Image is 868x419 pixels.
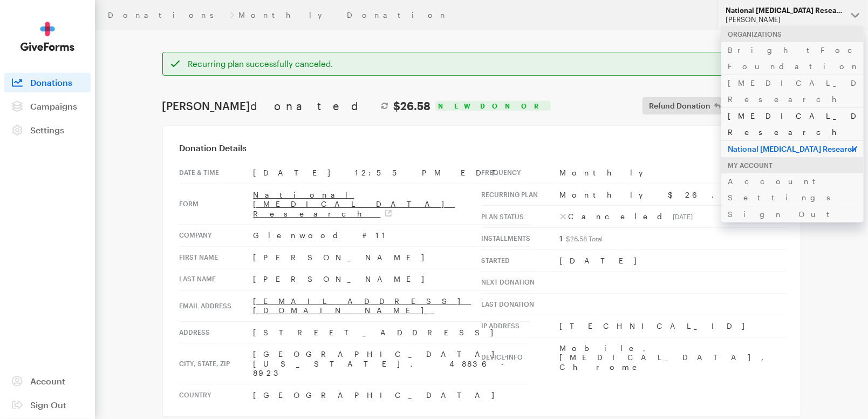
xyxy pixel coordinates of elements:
a: [MEDICAL_DATA] Research [721,75,864,107]
img: BrightFocus Foundation | National Glaucoma Research [340,18,529,49]
a: [EMAIL_ADDRESS][DOMAIN_NAME] [254,296,471,315]
td: Monthly $26.58 [560,184,787,206]
td: Mobile, [MEDICAL_DATA], Chrome [560,337,787,377]
td: [GEOGRAPHIC_DATA] [254,384,530,406]
div: My Account [721,157,864,173]
div: [PERSON_NAME] [726,15,843,24]
td: [GEOGRAPHIC_DATA], [US_STATE], 48836-8923 [254,343,530,384]
a: Account Settings [721,173,864,206]
button: Refund Donation [643,97,727,114]
th: Next donation [482,272,560,294]
span: Sign Out [30,400,66,410]
th: Address [180,321,254,343]
td: Glenwood #11 [254,225,530,247]
span: Donations [30,77,72,87]
th: Last donation [482,293,560,315]
a: BrightFocus Foundation [721,42,864,75]
p: National [MEDICAL_DATA] Research [721,140,864,157]
a: Sign Out [4,395,91,415]
span: Campaigns [30,101,77,111]
th: Form [180,184,254,225]
a: Account [4,371,91,391]
td: Canceled [560,206,787,228]
strong: $26.58 [394,99,431,112]
sub: $26.58 Total [566,235,603,242]
a: [MEDICAL_DATA] Research [721,107,864,140]
span: Account [30,376,65,386]
td: Monthly [560,162,787,184]
td: [PERSON_NAME] [254,246,530,268]
td: [PERSON_NAME] [254,268,530,290]
th: IP address [482,315,560,337]
a: Donations [108,11,225,19]
a: Settings [4,120,91,140]
a: Sign Out [721,206,864,222]
a: Donations [4,73,91,92]
td: [DATE] 12:55 PM EDT [254,162,530,184]
div: New Donor [435,101,551,111]
a: National [MEDICAL_DATA] Research [254,190,455,218]
div: Recurring plan successfully canceled. [188,58,792,69]
img: GiveForms [20,22,74,51]
th: Company [180,225,254,247]
th: First Name [180,246,254,268]
td: [TECHNICAL_ID] [560,315,787,337]
th: Frequency [482,162,560,184]
sub: [DATE] [673,213,693,220]
span: donated [251,99,375,112]
h3: Donation Details [180,143,784,153]
th: Installments [482,228,560,250]
th: Recurring Plan [482,184,560,206]
span: Settings [30,125,64,135]
td: Thank You! [272,86,596,121]
th: Date & time [180,162,254,184]
th: Started [482,249,560,272]
td: [DATE] [560,249,787,272]
th: Country [180,384,254,406]
th: City, state, zip [180,343,254,384]
th: Last Name [180,268,254,290]
td: [STREET_ADDRESS] [254,321,530,343]
span: Refund Donation [649,99,710,112]
td: 1 [560,228,787,250]
th: Plan Status [482,206,560,228]
th: Email address [180,290,254,321]
th: Device info [482,337,560,377]
a: Campaigns [4,97,91,116]
div: National [MEDICAL_DATA] Research [726,6,843,15]
div: Organizations [721,26,864,42]
h1: [PERSON_NAME] [162,99,431,112]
